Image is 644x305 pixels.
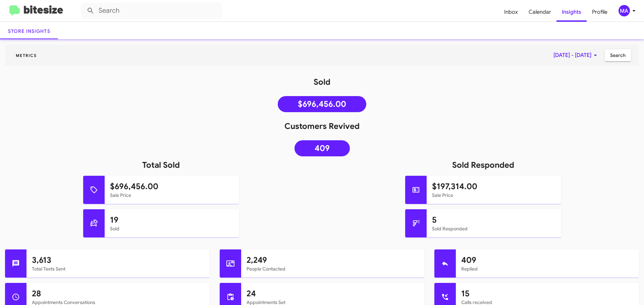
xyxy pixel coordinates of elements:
[247,255,419,265] h1: 2,249
[432,215,556,225] h1: 5
[32,265,204,272] mat-card-subtitle: Total Texts Sent
[523,2,556,22] a: Calendar
[587,2,613,22] a: Profile
[247,288,419,299] h1: 24
[298,101,346,107] span: $696,456.00
[499,2,523,22] a: Inbox
[315,145,330,152] span: 409
[613,5,637,16] button: MA
[605,49,631,61] button: Search
[322,160,644,170] h1: Sold Responded
[110,225,234,232] mat-card-subtitle: Sold
[461,255,634,265] h1: 409
[619,5,630,16] div: MA
[32,288,204,299] h1: 28
[610,49,626,61] span: Search
[461,265,634,272] mat-card-subtitle: Replied
[432,225,556,232] mat-card-subtitle: Sold Responded
[548,49,605,61] button: [DATE] - [DATE]
[556,2,587,22] a: Insights
[10,53,42,58] span: Metrics
[81,3,222,19] input: Search
[432,181,556,192] h1: $197,314.00
[110,181,234,192] h1: $696,456.00
[110,192,234,199] mat-card-subtitle: Sale Price
[110,215,234,225] h1: 19
[247,265,419,272] mat-card-subtitle: People Contacted
[461,288,634,299] h1: 15
[32,255,204,265] h1: 3,613
[432,192,556,199] mat-card-subtitle: Sale Price
[553,49,599,61] span: [DATE] - [DATE]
